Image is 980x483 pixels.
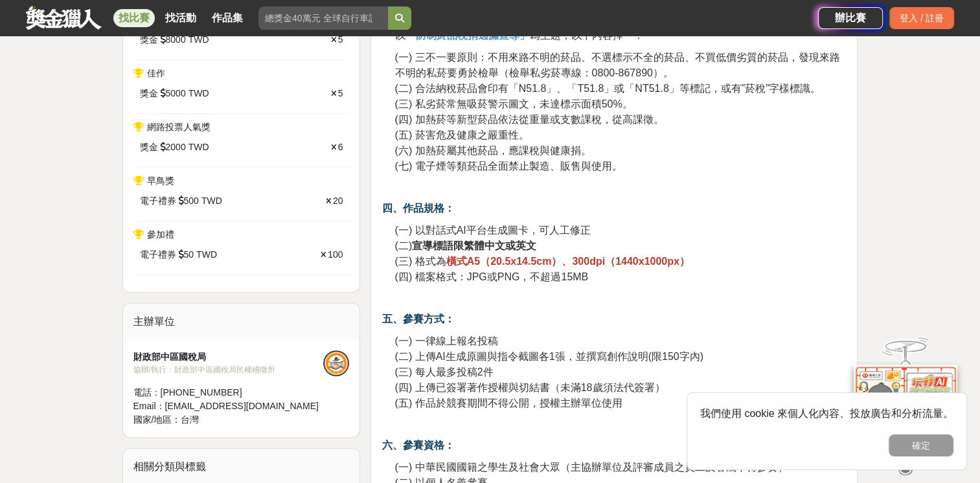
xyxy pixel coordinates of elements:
span: (七) 電子煙等類菸品全面禁止製造、販售與使用。 [394,161,622,172]
span: (三) 格式為 [394,256,446,267]
div: 登入 / 註冊 [889,7,954,29]
a: 找比賽 [113,9,155,27]
strong: 五、參賽方式： [382,313,454,324]
button: 確定 [889,434,953,456]
span: 5000 [166,87,186,100]
div: 電話： [PHONE_NUMBER] [133,386,324,399]
span: 國家/地區： [133,414,181,425]
span: 500 [184,194,199,208]
a: 辦比賽 [818,7,883,29]
strong: 宣導標語限繁體中文或英文 [412,240,536,251]
span: 5 [338,88,343,98]
span: 參加禮 [147,229,174,240]
strong: 六、參賽資格： [382,440,454,451]
img: d2146d9a-e6f6-4337-9592-8cefde37ba6b.png [854,359,957,445]
span: 獎金 [140,87,158,100]
span: TWD [188,140,209,154]
span: (六) 加熱菸屬其他菸品，應課稅與健康捐。 [394,145,591,156]
span: (一) 三不一要原則：不用來路不明的菸品、不選標示不全的菸品、不買低價劣質的菸品，發現來路不明的私菸要勇於檢舉（檢舉私劣菸專線：0800-867890）。 [394,52,839,78]
span: 台灣 [181,414,199,425]
span: (五) 作品於競賽期間不得公開，授權主辦單位使用 [394,398,622,409]
a: 作品集 [207,9,248,27]
span: (一) 中華民國國籍之學生及社會大眾（主協辦單位及評審成員之員工及眷屬不得參賽） [394,462,788,473]
span: (五) 菸害危及健康之嚴重性。 [394,129,529,140]
span: (二) [394,240,536,251]
span: (一) 一律線上報名投稿 [394,335,497,346]
span: (一) 以對話式AI平台生成圖卡，可人工修正 [394,225,590,236]
span: 電子禮券 [140,194,176,208]
a: 找活動 [160,9,201,27]
span: 6 [338,142,343,152]
span: 網路投票人氣獎 [147,122,211,132]
span: 以 [394,30,405,41]
span: 早鳥獎 [147,175,174,186]
span: TWD [188,33,209,47]
span: 20 [333,196,343,206]
span: 8000 [166,33,186,47]
span: TWD [201,194,222,208]
input: 總獎金40萬元 全球自行車設計比賽 [258,6,388,30]
span: 獎金 [140,33,158,47]
span: (三) 私劣菸常無吸菸警示圖文，未達標示面積50%。 [394,98,632,109]
span: (四) 加熱菸等新型菸品依法從重量或支數課稅，從高課徵。 [394,114,663,125]
span: 獎金 [140,140,158,154]
div: 主辦單位 [123,304,360,340]
div: 財政部中區國稅局 [133,350,324,364]
span: 5 [338,34,343,45]
div: Email： [EMAIL_ADDRESS][DOMAIN_NAME] [133,399,324,413]
strong: 橫式A5（20.5x14.5cm）、300dpi（1440x1000px） [446,256,690,267]
span: 電子禮券 [140,248,176,262]
span: 為主題，以下內容擇一： [529,30,643,41]
span: (四) 檔案格式：JPG或PNG，不超過15MB [394,271,588,282]
span: TWD [196,248,217,262]
strong: 「防制菸品稅捐逃漏宣導」 [405,30,529,41]
span: 佳作 [147,68,165,78]
span: (四) 上傳已簽署著作授權與切結書（未滿18歲須法代簽署） [394,382,665,393]
span: 50 [184,248,194,262]
div: 協辦/執行： 財政部中區國稅局民權稽徵所 [133,364,324,376]
span: (三) 每人最多投稿2件 [394,366,493,377]
span: 100 [328,249,343,260]
span: (二) 上傳AI生成原圖與指令截圖各1張，並撰寫創作說明(限150字內) [394,351,703,362]
span: (二) 合法納稅菸品會印有「N51.8」、「T51.8」或「NT51.8」等標記，或有”菸稅”字樣標識。 [394,83,821,94]
span: 2000 [166,140,186,154]
span: 我們使用 cookie 來個人化內容、投放廣告和分析流量。 [700,408,953,419]
span: TWD [188,87,209,100]
strong: 四、作品規格： [382,203,454,214]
